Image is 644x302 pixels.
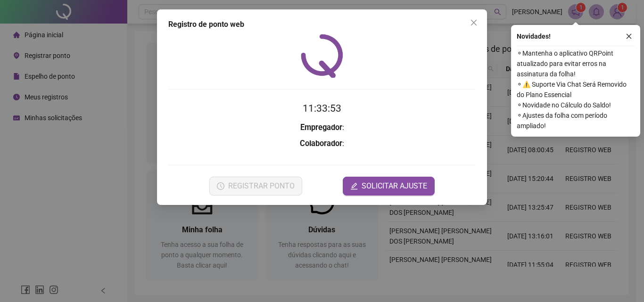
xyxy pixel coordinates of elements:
[301,34,343,78] img: QRPoint
[300,123,342,132] strong: Empregador
[517,110,635,131] span: ⚬ Ajustes da folha com período ampliado!
[168,122,476,134] h3: :
[466,15,481,30] button: Close
[626,33,632,40] span: close
[517,31,551,41] span: Novidades !
[350,182,358,190] span: edit
[168,19,476,30] div: Registro de ponto web
[303,103,341,114] time: 11:33:53
[517,79,635,100] span: ⚬ ⚠️ Suporte Via Chat Será Removido do Plano Essencial
[470,19,478,26] span: close
[209,177,302,196] button: REGISTRAR PONTO
[343,177,435,196] button: editSOLICITAR AJUSTE
[362,180,427,192] span: SOLICITAR AJUSTE
[517,48,635,79] span: ⚬ Mantenha o aplicativo QRPoint atualizado para evitar erros na assinatura da folha!
[517,100,635,110] span: ⚬ Novidade no Cálculo do Saldo!
[168,138,476,150] h3: :
[300,139,342,148] strong: Colaborador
